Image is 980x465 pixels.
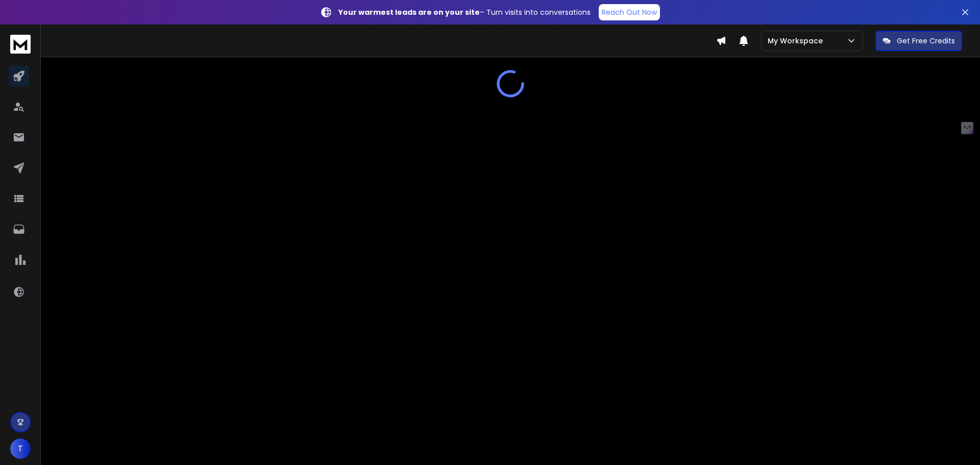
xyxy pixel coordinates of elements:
img: logo [10,35,31,54]
button: T [10,438,31,459]
p: My Workspace [768,36,827,46]
button: Get Free Credits [875,31,962,51]
p: Get Free Credits [897,36,955,46]
p: Reach Out Now [602,7,657,17]
strong: Your warmest leads are on your site [338,7,480,17]
a: Reach Out Now [599,4,660,20]
p: – Turn visits into conversations [338,7,591,17]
